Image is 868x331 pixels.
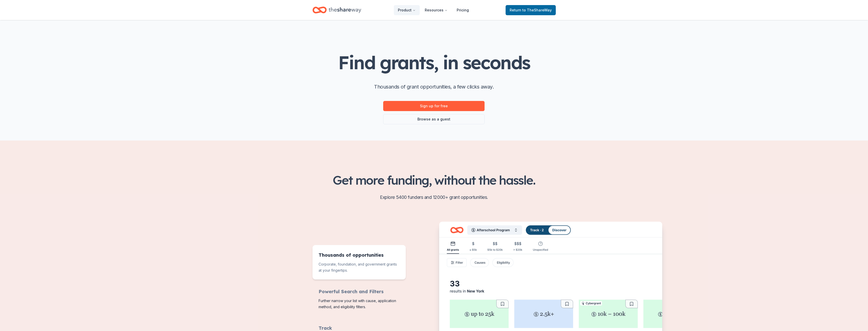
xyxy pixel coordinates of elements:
p: Thousands of grant opportunities, a few clicks away. [374,83,494,91]
a: Returnto TheShareWay [506,5,556,15]
nav: Main [394,4,473,16]
button: Resources [421,5,452,15]
button: Product [394,5,420,15]
h1: Find grants, in seconds [338,53,530,73]
a: Browse as a guest [383,114,485,124]
span: Return [510,7,552,13]
a: Sign up for free [383,101,485,111]
p: Explore 5400 funders and 12000+ grant opportunities. [312,193,556,201]
a: Home [312,4,361,16]
h2: Get more funding, without the hassle. [312,173,556,187]
a: Pricing [453,5,473,15]
span: to TheShareWay [522,8,552,12]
